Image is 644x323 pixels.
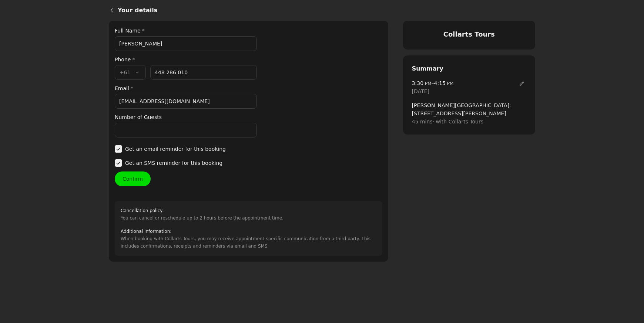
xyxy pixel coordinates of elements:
[412,118,526,126] span: 45 mins · with Collarts Tours
[121,228,376,235] h2: Additional information :
[121,207,284,222] div: You can cancel or reschedule up to 2 hours before the appointment time.
[115,171,151,186] button: Confirm
[412,101,526,118] span: [PERSON_NAME][GEOGRAPHIC_DATA]: [STREET_ADDRESS][PERSON_NAME]
[412,64,526,73] h2: Summary
[412,87,429,95] span: [DATE]
[125,159,222,167] span: Get an SMS reminder for this booking
[517,79,526,88] span: ​
[517,79,526,88] button: Edit date and time
[446,81,453,86] span: PM
[115,27,257,35] label: Full Name
[115,84,257,92] label: Email
[434,80,446,86] span: 4:15
[118,6,535,15] h1: Your details
[423,81,431,86] span: PM
[115,145,122,153] span: ​
[125,145,226,153] span: Get an email reminder for this booking
[115,113,257,121] label: Number of Guests
[103,1,118,19] a: Back
[121,228,376,250] div: When booking with Collarts Tours, you may receive appointment-specific communication from a third...
[115,36,257,51] input: Verified by Zero Phishing
[115,55,257,64] div: Phone
[412,80,423,86] span: 3:30
[121,207,284,214] h2: Cancellation policy :
[115,159,122,167] span: ​
[115,65,146,80] button: +61
[412,79,454,87] span: –
[412,30,526,39] h4: Collarts Tours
